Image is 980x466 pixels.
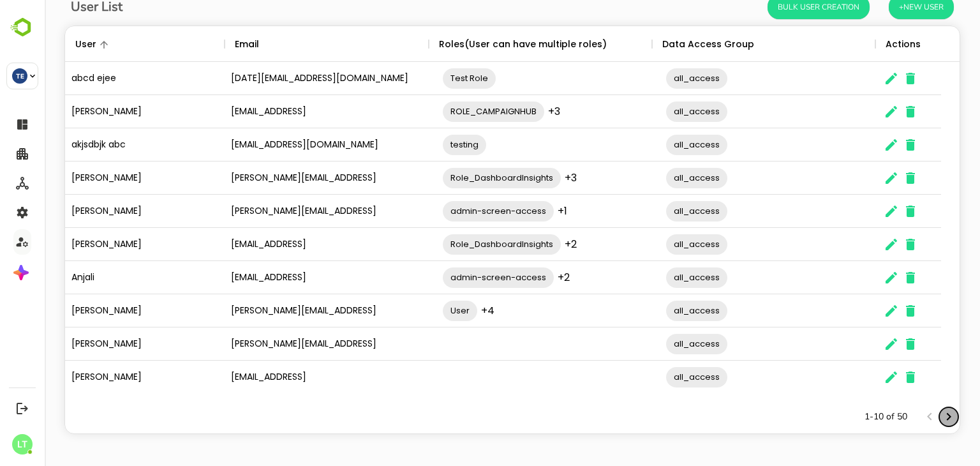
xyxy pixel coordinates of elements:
[214,37,230,52] button: Sort
[180,62,384,95] div: [DATE][EMAIL_ADDRESS][DOMAIN_NAME]
[180,95,384,128] div: [EMAIL_ADDRESS]
[820,410,863,423] p: 1-10 of 50
[618,26,709,62] div: Data Access Group
[398,270,509,285] span: admin-screen-access
[20,162,180,195] div: [PERSON_NAME]
[621,104,683,119] span: all_access
[20,26,916,434] div: The User Data
[398,204,509,218] span: admin-screen-access
[6,15,39,40] img: BambooboxLogoMark.f1c84d78b4c51b1a7b5f700c9845e183.svg
[841,26,876,62] div: Actions
[180,361,384,394] div: [EMAIL_ADDRESS]
[621,303,683,318] span: all_access
[621,270,683,285] span: all_access
[12,434,33,455] div: LT
[621,370,683,384] span: all_access
[20,261,180,294] div: Anjali
[398,104,500,119] span: ROLE_CAMPAIGNHUB
[180,261,384,294] div: [EMAIL_ADDRESS]
[20,228,180,261] div: [PERSON_NAME]
[513,270,525,285] span: +2
[20,62,180,95] div: abcd ejee
[180,228,384,261] div: [EMAIL_ADDRESS]
[180,327,384,361] div: [PERSON_NAME][EMAIL_ADDRESS]
[503,104,516,119] span: +3
[520,170,532,185] span: +3
[398,303,433,318] span: User
[398,170,516,185] span: Role_DashboardInsights
[895,407,914,426] button: Next page
[20,361,180,394] div: [PERSON_NAME]
[621,336,683,351] span: all_access
[13,400,31,417] button: Logout
[520,237,532,252] span: +2
[621,170,683,185] span: all_access
[180,162,384,195] div: [PERSON_NAME][EMAIL_ADDRESS]
[52,37,67,52] button: Sort
[513,204,523,218] span: +1
[621,237,683,252] span: all_access
[20,195,180,228] div: [PERSON_NAME]
[398,237,516,252] span: Role_DashboardInsights
[621,71,683,86] span: all_access
[20,294,180,327] div: [PERSON_NAME]
[398,71,451,86] span: Test Role
[436,303,450,318] span: +4
[20,95,180,128] div: [PERSON_NAME]
[190,26,214,62] div: Email
[621,137,683,152] span: all_access
[20,327,180,361] div: [PERSON_NAME]
[31,26,52,62] div: User
[621,204,683,218] span: all_access
[180,294,384,327] div: [PERSON_NAME][EMAIL_ADDRESS]
[20,128,180,162] div: akjsdbjk abc
[398,137,442,152] span: testing
[180,128,384,162] div: [EMAIL_ADDRESS][DOMAIN_NAME]
[12,68,27,84] div: TE
[394,26,562,62] div: Roles(User can have multiple roles)
[180,195,384,228] div: [PERSON_NAME][EMAIL_ADDRESS]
